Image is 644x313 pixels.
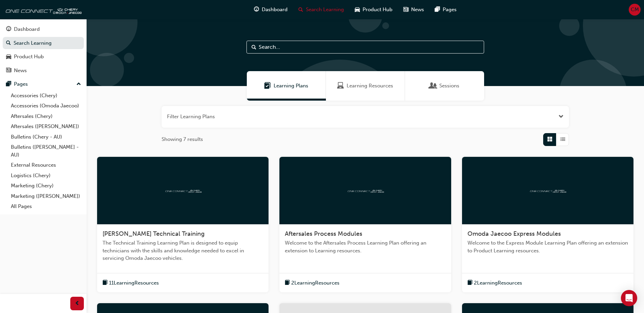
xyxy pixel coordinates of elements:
[326,71,405,101] a: Learning ResourcesLearning Resources
[162,135,203,143] span: Showing 7 results
[3,78,84,90] button: Pages
[306,6,344,14] span: Search Learning
[6,68,11,74] span: news-icon
[6,81,11,87] span: pages-icon
[462,157,633,293] a: oneconnectOmoda Jaecoo Express ModulesWelcome to the Express Module Learning Plan offering an ext...
[6,54,11,60] span: car-icon
[76,80,81,89] span: up-icon
[109,279,159,287] span: 11 Learning Resources
[429,3,462,17] a: pages-iconPages
[6,40,11,46] span: search-icon
[8,170,84,181] a: Logistics (Chery)
[8,181,84,191] a: Marketing (Chery)
[403,5,408,14] span: news-icon
[8,90,84,101] a: Accessories (Chery)
[252,43,256,51] span: Search
[247,71,326,101] a: Learning PlansLearning Plans
[103,279,108,287] span: book-icon
[8,160,84,170] a: External Resources
[249,3,293,17] a: guage-iconDashboard
[3,64,84,77] a: News
[355,5,360,14] span: car-icon
[298,5,303,14] span: search-icon
[3,23,84,36] a: Dashboard
[430,82,437,90] span: Sessions
[467,279,522,287] button: book-icon2LearningResources
[14,25,40,33] div: Dashboard
[529,187,566,193] img: oneconnect
[439,82,459,90] span: Sessions
[629,4,641,16] button: CM
[349,3,398,17] a: car-iconProduct Hub
[3,37,84,49] a: Search Learning
[435,5,440,14] span: pages-icon
[279,157,451,293] a: oneconnectAftersales Process ModulesWelcome to the Aftersales Process Learning Plan offering an e...
[3,50,84,63] a: Product Hub
[8,101,84,111] a: Accessories (Omoda Jaecoo)
[6,26,11,33] span: guage-icon
[547,135,552,143] span: Grid
[467,239,628,254] span: Welcome to the Express Module Learning Plan offering an extension to Product Learning resources.
[347,82,393,90] span: Learning Resources
[558,113,564,121] button: Open the filter
[631,6,639,14] span: CM
[97,157,269,293] a: oneconnect[PERSON_NAME] Technical TrainingThe Technical Training Learning Plan is designed to equ...
[103,239,263,262] span: The Technical Training Learning Plan is designed to equip technicians with the skills and knowled...
[285,279,339,287] button: book-icon2LearningResources
[337,82,344,90] span: Learning Resources
[285,230,362,237] span: Aftersales Process Modules
[164,187,202,193] img: oneconnect
[347,187,384,193] img: oneconnect
[14,80,28,88] div: Pages
[8,142,84,160] a: Bulletins ([PERSON_NAME] - AU)
[8,132,84,142] a: Bulletins (Chery - AU)
[443,6,457,14] span: Pages
[14,67,27,75] div: News
[621,290,637,306] div: Open Intercom Messenger
[291,279,339,287] span: 2 Learning Resources
[103,279,159,287] button: book-icon11LearningResources
[398,3,429,17] a: news-iconNews
[8,201,84,212] a: All Pages
[8,191,84,202] a: Marketing ([PERSON_NAME])
[14,53,44,61] div: Product Hub
[254,5,259,14] span: guage-icon
[285,279,290,287] span: book-icon
[560,135,565,143] span: List
[293,3,349,17] a: search-iconSearch Learning
[405,71,484,101] a: SessionsSessions
[264,82,271,90] span: Learning Plans
[8,111,84,122] a: Aftersales (Chery)
[467,230,561,237] span: Omoda Jaecoo Express Modules
[75,299,80,308] span: prev-icon
[285,239,445,254] span: Welcome to the Aftersales Process Learning Plan offering an extension to Learning resources.
[3,22,84,78] button: DashboardSearch LearningProduct HubNews
[467,279,473,287] span: book-icon
[262,6,288,14] span: Dashboard
[474,279,522,287] span: 2 Learning Resources
[103,230,205,237] span: [PERSON_NAME] Technical Training
[274,82,308,90] span: Learning Plans
[363,6,392,14] span: Product Hub
[8,121,84,132] a: Aftersales ([PERSON_NAME])
[246,41,484,54] input: Search...
[3,3,81,16] img: oneconnect
[411,6,424,14] span: News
